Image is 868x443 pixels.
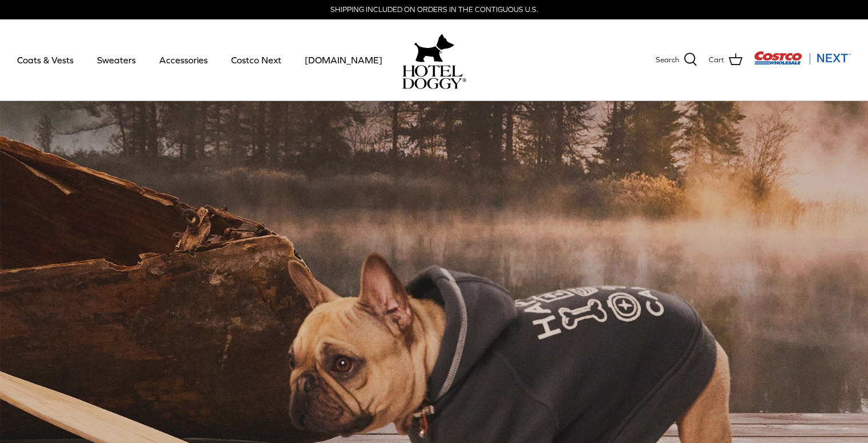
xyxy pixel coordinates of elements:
[87,41,146,79] a: Sweaters
[656,54,679,66] span: Search
[402,31,466,89] a: hoteldoggy.com hoteldoggycom
[414,31,454,65] img: hoteldoggy.com
[7,41,84,79] a: Coats & Vests
[754,58,851,67] a: Visit Costco Next
[709,54,724,66] span: Cart
[402,65,466,89] img: hoteldoggycom
[754,51,851,65] img: Costco Next
[149,41,218,79] a: Accessories
[656,53,697,67] a: Search
[709,53,742,67] a: Cart
[221,41,292,79] a: Costco Next
[294,41,393,79] a: [DOMAIN_NAME]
